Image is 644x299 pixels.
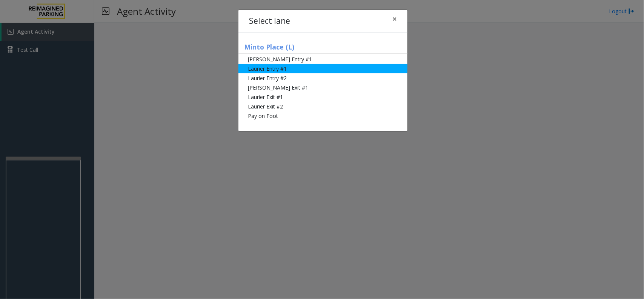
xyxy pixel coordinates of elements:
[392,14,397,24] span: ×
[238,92,407,102] li: Laurier Exit #1
[238,64,407,73] li: Laurier Entry #1
[238,83,407,92] li: [PERSON_NAME] Exit #1
[249,15,290,27] h4: Select lane
[238,73,407,83] li: Laurier Entry #2
[238,43,407,54] h5: Minto Place (L)
[238,54,407,64] li: [PERSON_NAME] Entry #1
[387,10,402,28] button: Close
[238,111,407,121] li: Pay on Foot
[238,102,407,111] li: Laurier Exit #2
